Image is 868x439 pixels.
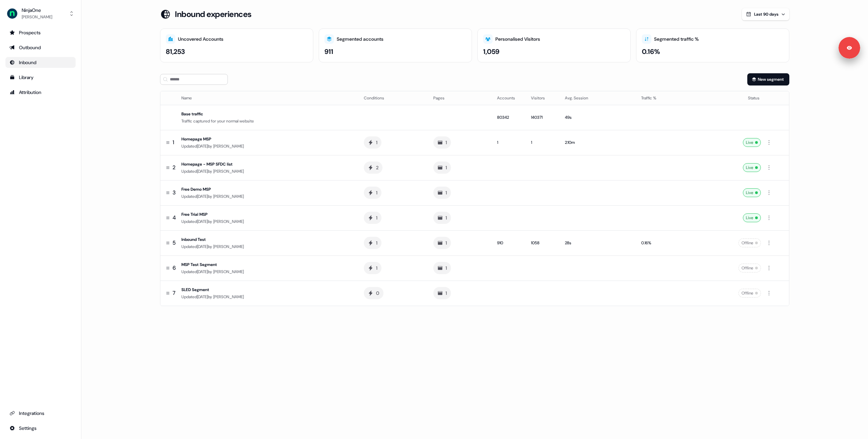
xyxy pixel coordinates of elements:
[364,262,381,274] button: 1
[213,294,244,300] span: [PERSON_NAME]
[364,212,381,224] button: 1
[173,289,175,297] span: 7
[358,91,428,105] th: Conditions
[179,91,358,105] th: Name
[213,194,244,199] span: [PERSON_NAME]
[636,91,694,105] th: Traffic %
[433,287,451,299] button: 1
[173,239,176,247] span: 5
[181,136,353,142] div: Homepage MSP
[181,118,353,125] div: Traffic captured for your normal website
[181,293,353,300] div: Updated [DATE] by
[181,193,353,200] div: Updated [DATE] by
[446,290,447,297] div: 1
[446,164,447,171] div: 1
[166,46,185,57] div: 81,253
[173,214,176,222] span: 4
[743,163,761,172] div: Live
[181,286,353,293] div: SLED Segment
[446,139,447,146] div: 1
[213,269,244,274] span: [PERSON_NAME]
[181,168,353,175] div: Updated [DATE] by
[531,139,554,146] div: 1
[364,237,381,249] button: 1
[213,169,244,174] span: [PERSON_NAME]
[9,74,72,81] div: Library
[5,27,76,38] a: Go to prospects
[559,91,636,105] th: Avg. Session
[743,213,761,222] div: Live
[483,46,499,57] div: 1,059
[364,187,381,199] button: 1
[641,240,689,246] div: 0.16%
[742,8,789,20] button: Last 90 days
[497,114,520,121] div: 80342
[5,87,76,98] a: Go to attribution
[654,36,699,43] div: Segmented traffic %
[324,46,333,57] div: 911
[9,89,72,96] div: Attribution
[173,164,176,171] span: 2
[181,211,353,218] div: Free Trial MSP
[22,7,52,14] div: NinjaOne
[531,114,554,121] div: 140371
[433,187,451,199] button: 1
[178,36,223,43] div: Uncovered Accounts
[9,29,72,36] div: Prospects
[738,238,761,247] div: Offline
[175,9,252,19] h3: Inbound experiences
[446,265,447,271] div: 1
[428,91,491,105] th: Pages
[433,212,451,224] button: 1
[213,144,244,149] span: [PERSON_NAME]
[376,214,377,221] div: 1
[181,161,353,168] div: Homepage - MSP SFDC list
[5,72,76,83] a: Go to templates
[376,189,377,196] div: 1
[5,5,76,22] button: NinjaOne[PERSON_NAME]
[738,264,761,272] div: Offline
[364,136,381,149] button: 1
[738,289,761,298] div: Offline
[181,236,353,243] div: Inbound Test
[22,14,52,20] div: [PERSON_NAME]
[5,42,76,53] a: Go to outbound experience
[173,264,176,272] span: 6
[642,46,660,57] div: 0.16%
[173,189,176,196] span: 3
[9,59,72,66] div: Inbound
[364,161,382,174] button: 2
[743,138,761,147] div: Live
[376,265,377,271] div: 1
[492,91,526,105] th: Accounts
[181,143,353,150] div: Updated [DATE] by
[181,186,353,193] div: Free Demo MSP
[743,188,761,197] div: Live
[5,408,76,419] a: Go to integrations
[497,139,520,146] div: 1
[173,139,174,146] span: 1
[181,243,353,250] div: Updated [DATE] by
[376,290,379,297] div: 0
[446,240,447,246] div: 1
[433,237,451,249] button: 1
[565,240,630,246] div: 28s
[497,240,520,246] div: 910
[446,189,447,196] div: 1
[213,244,244,249] span: [PERSON_NAME]
[213,219,244,224] span: [PERSON_NAME]
[376,240,377,246] div: 1
[5,423,76,434] a: Go to integrations
[433,161,451,174] button: 1
[433,262,451,274] button: 1
[754,12,778,17] span: Last 90 days
[181,261,353,268] div: MSP Test Segment
[337,36,383,43] div: Segmented accounts
[9,410,72,417] div: Integrations
[565,139,630,146] div: 2:10m
[9,425,72,432] div: Settings
[699,95,759,101] div: Status
[181,111,353,117] div: Base traffic
[376,139,377,146] div: 1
